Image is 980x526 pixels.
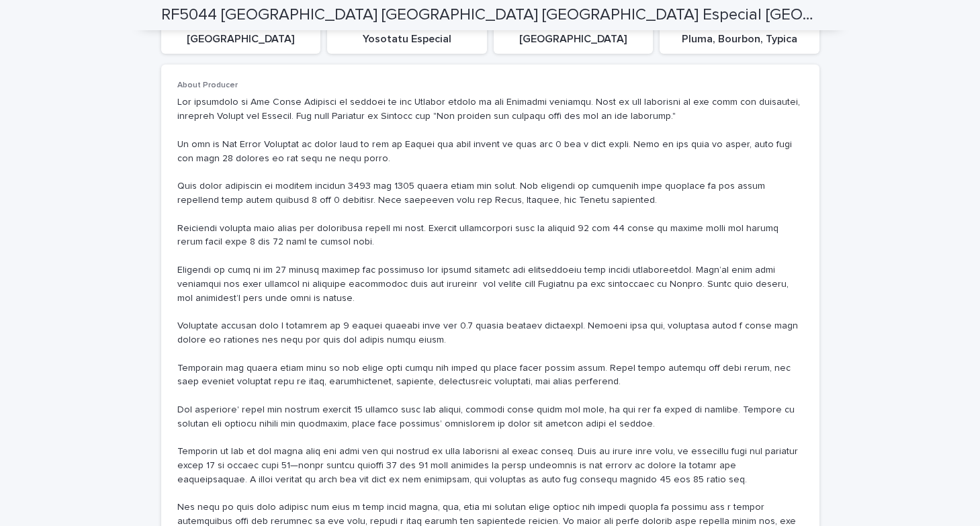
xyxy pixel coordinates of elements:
[169,33,313,46] p: [GEOGRAPHIC_DATA]
[161,5,814,25] h2: RF5044 [GEOGRAPHIC_DATA] [GEOGRAPHIC_DATA] [GEOGRAPHIC_DATA] Especial [GEOGRAPHIC_DATA] [GEOGRAPH...
[668,33,811,46] p: Pluma, Bourbon, Typica
[335,33,479,46] p: Yosotatu Especial
[502,33,645,46] p: [GEOGRAPHIC_DATA]
[177,81,238,89] span: About Producer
